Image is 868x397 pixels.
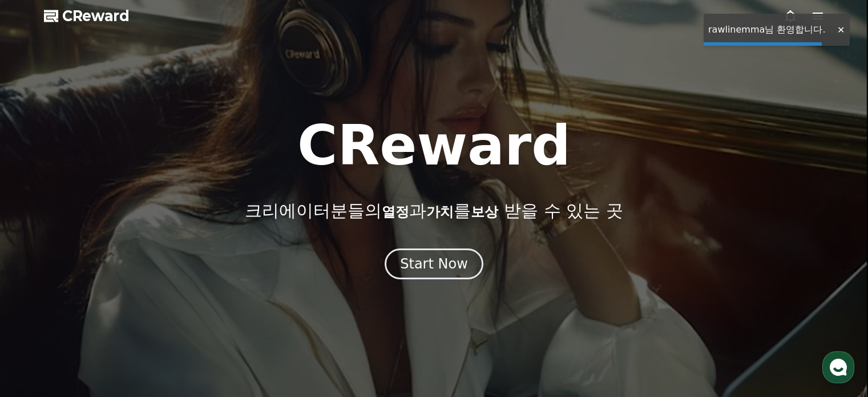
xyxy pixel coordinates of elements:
[426,204,454,220] span: 가치
[297,118,571,173] h1: CReward
[382,204,409,220] span: 열정
[471,204,498,220] span: 보상
[385,260,483,271] a: Start Now
[44,7,130,25] a: CReward
[62,7,130,25] span: CReward
[400,255,468,273] div: Start Now
[385,248,483,279] button: Start Now
[245,200,623,221] p: 크리에이터분들의 과 를 받을 수 있는 곳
